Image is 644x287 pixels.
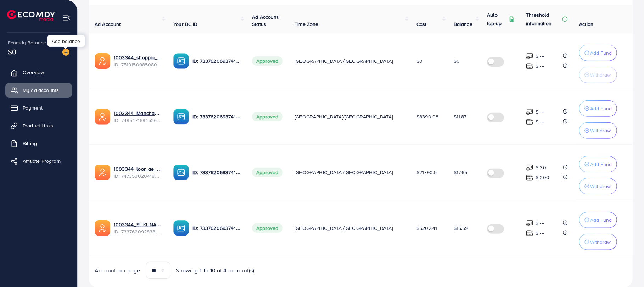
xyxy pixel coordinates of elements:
[526,11,561,28] p: Threshold information
[95,220,110,236] img: ic-ads-acc.e4c84228.svg
[252,112,282,121] span: Approved
[590,71,611,79] p: Withdraw
[579,122,617,139] button: Withdraw
[23,140,37,147] span: Billing
[95,266,140,275] span: Account per page
[252,223,282,233] span: Approved
[579,156,617,172] button: Add Fund
[579,21,593,28] span: Action
[614,255,639,282] iframe: Chat
[536,229,544,237] p: $ ---
[579,178,617,194] button: Withdraw
[579,100,617,117] button: Add Fund
[252,168,282,177] span: Approved
[536,163,546,172] p: $ 30
[416,57,422,65] span: $0
[114,228,162,235] span: ID: 7337620928383565826
[5,118,72,133] a: Product Links
[95,21,121,28] span: Ad Account
[23,69,44,76] span: Overview
[454,113,467,120] span: $11.87
[526,62,533,70] img: top-up amount
[590,216,612,224] p: Add Fund
[526,220,533,227] img: top-up amount
[114,54,162,68] div: <span class='underline'>1003344_shoppio_1750688962312</span></br>7519150985080684551
[252,13,278,28] span: Ad Account Status
[192,57,241,65] p: ID: 7337620693741338625
[252,56,282,66] span: Approved
[416,113,438,120] span: $8390.08
[95,165,110,180] img: ic-ads-acc.e4c84228.svg
[114,54,162,61] a: 1003344_shoppio_1750688962312
[526,164,533,171] img: top-up amount
[23,87,59,94] span: My ad accounts
[5,154,72,168] a: Affiliate Program
[590,126,611,135] p: Withdraw
[590,104,612,113] p: Add Fund
[23,104,43,111] span: Payment
[416,21,427,28] span: Cost
[295,169,393,176] span: [GEOGRAPHIC_DATA]/[GEOGRAPHIC_DATA]
[579,45,617,61] button: Add Fund
[173,53,189,69] img: ic-ba-acc.ded83a64.svg
[536,117,544,126] p: $ ---
[95,109,110,125] img: ic-ads-acc.e4c84228.svg
[5,65,72,79] a: Overview
[114,117,162,124] span: ID: 7495471694526988304
[192,224,241,232] p: ID: 7337620693741338625
[5,136,72,150] a: Billing
[47,35,85,47] div: Add balance
[192,168,241,177] p: ID: 7337620693741338625
[454,169,467,176] span: $17.65
[5,101,72,115] a: Payment
[173,220,189,236] img: ic-ba-acc.ded83a64.svg
[114,110,162,117] a: 1003344_Manchaster_1745175503024
[454,225,468,232] span: $15.59
[295,225,393,232] span: [GEOGRAPHIC_DATA]/[GEOGRAPHIC_DATA]
[579,67,617,83] button: Withdraw
[114,110,162,124] div: <span class='underline'>1003344_Manchaster_1745175503024</span></br>7495471694526988304
[295,113,393,120] span: [GEOGRAPHIC_DATA]/[GEOGRAPHIC_DATA]
[295,57,393,65] span: [GEOGRAPHIC_DATA]/[GEOGRAPHIC_DATA]
[192,112,241,121] p: ID: 7337620693741338625
[536,62,544,70] p: $ ---
[454,21,472,28] span: Balance
[114,165,162,172] a: 1003344_loon ae_1740066863007
[526,118,533,126] img: top-up amount
[62,49,69,56] img: image
[176,266,254,275] span: Showing 1 To 10 of 4 account(s)
[416,225,437,232] span: $5202.41
[7,10,55,21] img: logo
[526,174,533,181] img: top-up amount
[95,53,110,69] img: ic-ads-acc.e4c84228.svg
[23,158,61,165] span: Affiliate Program
[114,61,162,68] span: ID: 7519150985080684551
[526,108,533,116] img: top-up amount
[173,21,198,28] span: Your BC ID
[536,219,544,227] p: $ ---
[590,160,612,169] p: Add Fund
[8,39,46,46] span: Ecomdy Balance
[114,221,162,236] div: <span class='underline'>1003344_SUKUNAT_1708423019062</span></br>7337620928383565826
[23,122,53,129] span: Product Links
[526,53,533,60] img: top-up amount
[114,165,162,180] div: <span class='underline'>1003344_loon ae_1740066863007</span></br>7473530204183674896
[5,83,72,97] a: My ad accounts
[590,182,611,191] p: Withdraw
[173,109,189,125] img: ic-ba-acc.ded83a64.svg
[579,212,617,228] button: Add Fund
[579,234,617,250] button: Withdraw
[416,169,437,176] span: $21790.5
[536,173,549,182] p: $ 200
[454,57,460,65] span: $0
[526,230,533,237] img: top-up amount
[7,48,17,56] span: $0
[536,107,544,116] p: $ ---
[487,11,508,28] p: Auto top-up
[114,221,162,228] a: 1003344_SUKUNAT_1708423019062
[62,13,71,22] img: menu
[173,165,189,180] img: ic-ba-acc.ded83a64.svg
[295,21,318,28] span: Time Zone
[590,49,612,57] p: Add Fund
